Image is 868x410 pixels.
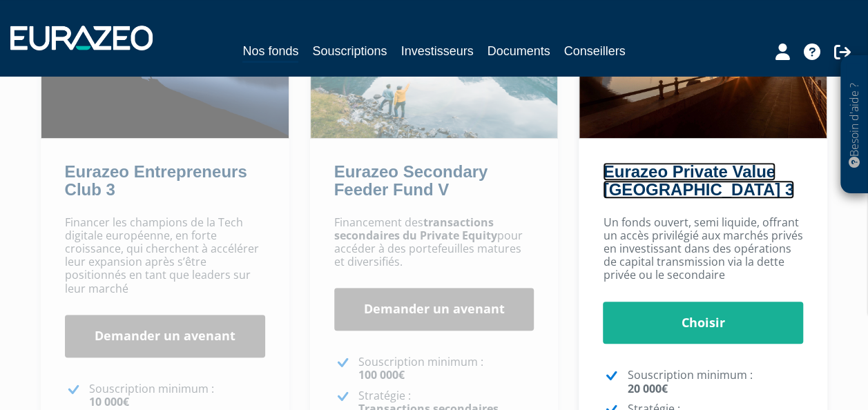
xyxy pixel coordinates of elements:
[847,63,862,187] p: Besoin d'aide ?
[401,41,473,61] a: Investisseurs
[334,216,534,269] p: Financement des pour accéder à des portefeuilles matures et diversifiés.
[603,216,803,282] p: Un fonds ouvert, semi liquide, offrant un accès privilégié aux marchés privés en investissant dan...
[488,41,550,61] a: Documents
[603,162,793,199] a: Eurazeo Private Value [GEOGRAPHIC_DATA] 3
[65,216,265,295] p: Financer les champions de la Tech digitale européenne, en forte croissance, qui cherchent à accél...
[242,41,298,63] a: Nos fonds
[358,367,405,382] strong: 100 000€
[627,381,667,396] strong: 20 000€
[334,162,488,199] a: Eurazeo Secondary Feeder Fund V
[627,369,803,395] p: Souscription minimum :
[65,315,265,358] a: Demander un avenant
[334,288,534,331] a: Demander un avenant
[603,302,803,344] a: Choisir
[564,41,626,61] a: Conseillers
[65,162,247,199] a: Eurazeo Entrepreneurs Club 3
[358,355,534,382] p: Souscription minimum :
[312,41,387,61] a: Souscriptions
[89,382,265,409] p: Souscription minimum :
[89,394,129,409] strong: 10 000€
[334,215,497,243] strong: transactions secondaires du Private Equity
[10,26,153,50] img: 1732889491-logotype_eurazeo_blanc_rvb.png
